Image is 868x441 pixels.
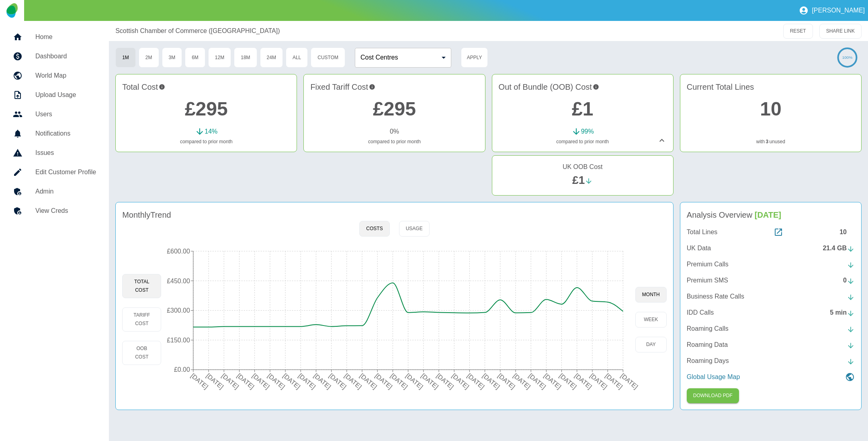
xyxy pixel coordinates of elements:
tspan: [DATE] [450,372,470,390]
a: Users [6,105,102,124]
h4: Analysis Overview [687,209,855,221]
h5: Dashboard [35,52,96,61]
p: [PERSON_NAME] [812,7,865,14]
tspan: [DATE] [313,372,332,390]
a: Roaming Calls [687,324,855,334]
tspan: [DATE] [589,372,608,390]
h5: Upload Usage [35,90,96,100]
button: day [635,337,667,352]
a: 10 [760,98,781,120]
a: Roaming Days [687,356,855,366]
span: [DATE] [755,210,781,219]
p: 14 % [205,127,217,136]
h4: Monthly Trend [122,209,171,221]
a: IDD Calls5 min [687,308,855,317]
a: Home [6,27,102,47]
a: Edit Customer Profile [6,163,102,182]
h5: View Creds [35,206,96,216]
h5: UK OOB Cost [499,162,667,172]
tspan: £300.00 [167,307,190,314]
button: Custom [311,47,345,68]
p: Global Usage Map [687,372,740,382]
tspan: [DATE] [374,372,393,390]
tspan: [DATE] [466,372,486,390]
a: £295 [185,98,228,120]
a: View Creds [6,201,102,220]
a: World Map [6,66,102,85]
img: Logo [6,3,17,18]
tspan: [DATE] [481,372,501,390]
tspan: [DATE] [190,372,209,390]
button: [PERSON_NAME] [796,2,868,19]
button: 2M [139,47,159,68]
a: UK Data21.4 GB [687,243,855,253]
h4: Out of Bundle (OOB) Cost [499,81,667,93]
a: £1 [572,174,585,186]
div: 5 min [830,308,855,317]
button: SHARE LINK [819,24,862,39]
h4: Current Total Lines [687,81,855,93]
svg: This is the total charges incurred over 1 months [159,81,165,93]
button: 1M [115,47,136,68]
h4: Total Cost [122,81,290,93]
tspan: [DATE] [527,372,547,390]
h5: Issues [35,148,96,158]
p: Premium Calls [687,260,729,269]
a: £295 [373,98,416,120]
tspan: [DATE] [328,372,348,390]
a: Premium Calls [687,260,855,269]
button: All [286,47,308,68]
a: Roaming Data [687,340,855,350]
text: 100% [842,55,853,60]
svg: This is your recurring contracted cost [369,81,375,93]
button: Total Cost [122,274,161,298]
tspan: [DATE] [251,372,271,390]
div: 10 [839,227,855,237]
p: compared to prior month [122,138,290,145]
a: Admin [6,182,102,201]
button: Tariff Cost [122,307,161,332]
tspan: £600.00 [167,248,190,255]
a: Issues [6,143,102,163]
tspan: [DATE] [282,372,301,390]
p: 99 % [581,127,594,136]
tspan: [DATE] [512,372,532,390]
a: 3 [766,138,769,145]
h5: Home [35,32,96,42]
p: Roaming Days [687,356,729,366]
tspan: [DATE] [604,372,624,390]
p: compared to prior month [310,138,478,145]
p: UK Data [687,243,711,253]
a: Scottish Chamber of Commerce ([GEOGRAPHIC_DATA]) [115,26,280,36]
button: 18M [234,47,257,68]
tspan: [DATE] [435,372,455,390]
button: Costs [359,221,389,237]
tspan: [DATE] [297,372,317,390]
a: Business Rate Calls [687,292,855,301]
tspan: [DATE] [389,372,409,390]
a: Premium SMS0 [687,276,855,285]
h5: Notifications [35,129,96,138]
h5: Admin [35,187,96,196]
p: with unused [687,138,855,145]
a: £1 [572,98,593,120]
p: Business Rate Calls [687,292,744,301]
button: 6M [185,47,205,68]
button: 12M [208,47,231,68]
button: 24M [260,47,283,68]
svg: Costs outside of your fixed tariff [593,81,599,93]
button: OOB Cost [122,341,161,365]
h5: Users [35,109,96,119]
tspan: [DATE] [620,372,639,390]
a: Notifications [6,124,102,143]
p: Total Lines [687,227,718,237]
tspan: [DATE] [236,372,256,390]
tspan: [DATE] [497,372,516,390]
a: Upload Usage [6,85,102,105]
button: month [635,287,667,303]
button: week [635,312,667,328]
tspan: [DATE] [221,372,240,390]
button: Usage [399,221,430,237]
button: RESET [783,24,813,39]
